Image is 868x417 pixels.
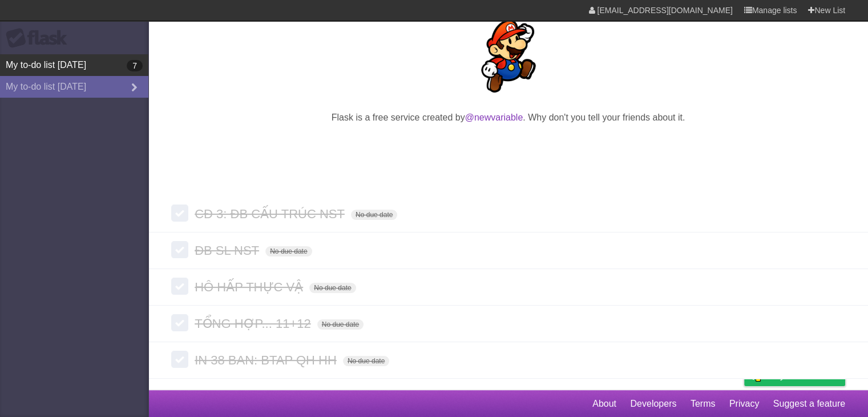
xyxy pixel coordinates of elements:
label: Done [171,278,188,295]
b: 7 [127,60,143,71]
a: Privacy [729,393,759,415]
iframe: X Post Button [488,139,529,155]
span: IN 38 BAN: BTAP QH HH [195,353,340,367]
span: CĐ 3: ĐB CẤU TRÚC NST [195,207,348,221]
label: Done [171,205,188,222]
a: @newvariable [465,113,523,122]
span: Buy me a coffee [768,366,839,386]
span: No due date [351,210,397,220]
span: TỔNG HỢP... 11+12 [195,316,314,331]
a: Suggest a feature [773,393,845,415]
label: Done [171,351,188,368]
div: Flask [6,28,74,49]
span: HÔ HẤP THỰC VẬ [195,280,306,294]
span: No due date [317,319,364,330]
span: ĐB SL NST [195,243,262,258]
img: Super Mario [472,19,545,93]
span: No due date [343,356,389,366]
a: About [592,393,616,415]
a: Developers [630,393,676,415]
label: Done [171,314,188,331]
p: Flask is a free service created by . Why don't you tell your friends about it. [171,111,845,125]
span: No due date [265,246,312,256]
a: Terms [691,393,716,415]
label: Done [171,241,188,258]
span: No due date [309,283,356,293]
